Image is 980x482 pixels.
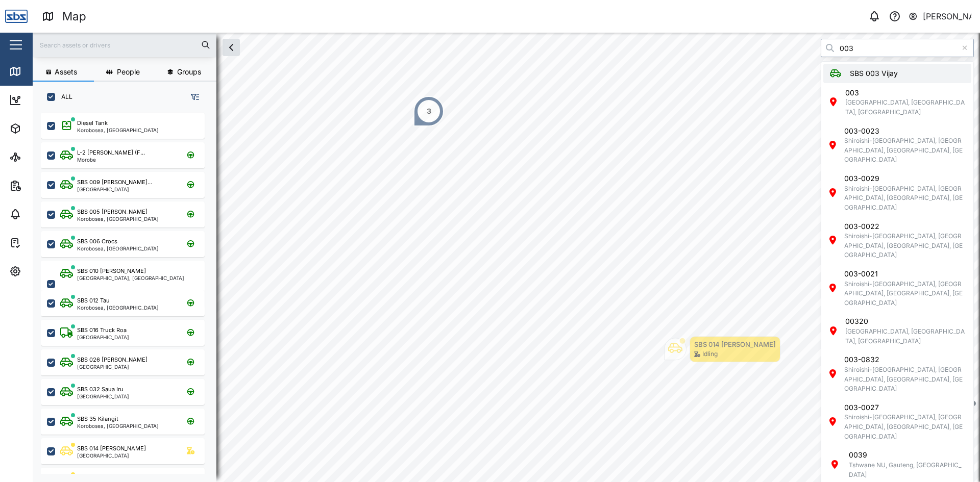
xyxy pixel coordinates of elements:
[27,66,50,77] div: Map
[27,237,55,248] div: Tasks
[845,316,965,327] div: 00320
[77,415,118,423] div: SBS 35 Kilangit
[77,187,152,192] div: [GEOGRAPHIC_DATA]
[27,94,72,106] div: Dashboard
[55,93,72,101] label: ALL
[77,237,117,246] div: SBS 006 Crocs
[845,327,965,346] div: [GEOGRAPHIC_DATA], [GEOGRAPHIC_DATA], [GEOGRAPHIC_DATA]
[844,184,965,213] div: Shiroishi-[GEOGRAPHIC_DATA], [GEOGRAPHIC_DATA], [GEOGRAPHIC_DATA], [GEOGRAPHIC_DATA]
[844,268,965,280] div: 003-0021
[77,148,145,157] div: L-2 [PERSON_NAME] (F...
[427,106,431,117] div: 3
[77,178,152,187] div: SBS 009 [PERSON_NAME]...
[27,151,51,163] div: Sites
[844,221,965,232] div: 003-0022
[844,136,965,165] div: Shiroishi-[GEOGRAPHIC_DATA], [GEOGRAPHIC_DATA], [GEOGRAPHIC_DATA], [GEOGRAPHIC_DATA]
[694,339,776,349] div: SBS 014 [PERSON_NAME]
[77,246,159,251] div: Korobosea, [GEOGRAPHIC_DATA]
[27,123,58,134] div: Assets
[923,10,972,23] div: [PERSON_NAME]
[27,180,61,191] div: Reports
[33,33,980,482] canvas: Map
[844,354,965,365] div: 003-0832
[844,125,965,137] div: 003-0023
[5,5,28,28] img: Main Logo
[844,413,965,441] div: Shiroishi-[GEOGRAPHIC_DATA], [GEOGRAPHIC_DATA], [GEOGRAPHIC_DATA], [GEOGRAPHIC_DATA]
[664,336,780,362] div: Map marker
[77,394,129,399] div: [GEOGRAPHIC_DATA]
[844,232,965,260] div: Shiroishi-[GEOGRAPHIC_DATA], [GEOGRAPHIC_DATA], [GEOGRAPHIC_DATA], [GEOGRAPHIC_DATA]
[77,305,159,310] div: Korobosea, [GEOGRAPHIC_DATA]
[844,173,965,184] div: 003-0029
[77,157,145,162] div: Morobe
[849,449,966,461] div: 0039
[77,216,159,221] div: Korobosea, [GEOGRAPHIC_DATA]
[821,39,974,57] input: Search by People, Asset, Geozone or Place
[845,98,965,117] div: [GEOGRAPHIC_DATA], [GEOGRAPHIC_DATA], [GEOGRAPHIC_DATA]
[77,326,127,335] div: SBS 016 Truck Roa
[77,385,124,394] div: SBS 032 Saua Iru
[702,349,718,359] div: Idling
[77,128,159,133] div: Korobosea, [GEOGRAPHIC_DATA]
[849,461,966,479] div: Tshwane NU, Gauteng, [GEOGRAPHIC_DATA]
[77,335,129,340] div: [GEOGRAPHIC_DATA]
[55,68,77,75] span: Assets
[850,68,898,79] div: SBS 003 Vijay
[41,109,216,474] div: grid
[77,275,184,281] div: [GEOGRAPHIC_DATA], [GEOGRAPHIC_DATA]
[77,208,148,216] div: SBS 005 [PERSON_NAME]
[77,356,148,364] div: SBS 026 [PERSON_NAME]
[77,423,159,428] div: Korobosea, [GEOGRAPHIC_DATA]
[177,68,201,75] span: Groups
[77,119,108,128] div: Diesel Tank
[77,444,146,453] div: SBS 014 [PERSON_NAME]
[77,296,110,305] div: SBS 012 Tau
[844,365,965,394] div: Shiroishi-[GEOGRAPHIC_DATA], [GEOGRAPHIC_DATA], [GEOGRAPHIC_DATA], [GEOGRAPHIC_DATA]
[844,402,965,413] div: 003-0027
[908,9,972,23] button: [PERSON_NAME]
[413,96,444,126] div: Map marker
[27,209,58,220] div: Alarms
[844,280,965,308] div: Shiroishi-[GEOGRAPHIC_DATA], [GEOGRAPHIC_DATA], [GEOGRAPHIC_DATA], [GEOGRAPHIC_DATA]
[39,37,210,53] input: Search assets or drivers
[845,87,965,98] div: 003
[77,267,146,275] div: SBS 010 [PERSON_NAME]
[77,364,148,369] div: [GEOGRAPHIC_DATA]
[27,266,63,277] div: Settings
[62,8,86,26] div: Map
[77,453,146,458] div: [GEOGRAPHIC_DATA]
[117,68,140,75] span: People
